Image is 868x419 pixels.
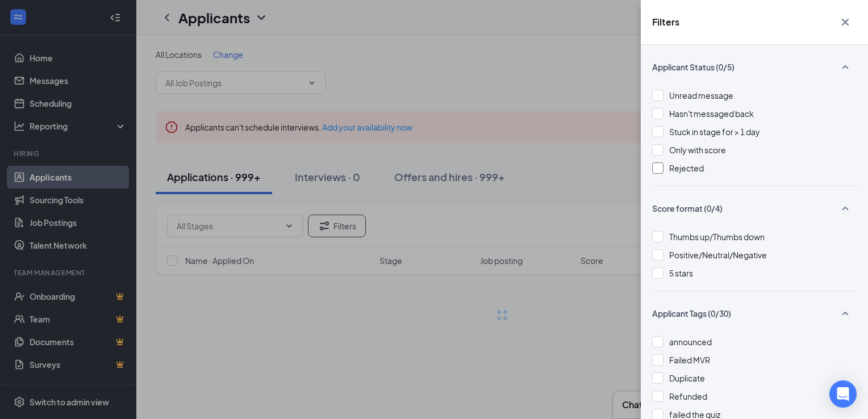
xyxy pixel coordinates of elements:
span: Positive/Neutral/Negative [669,250,767,260]
button: SmallChevronUp [834,303,857,324]
span: Thumbs up/Thumbs down [669,232,765,242]
span: Applicant Status (0/5) [652,61,735,73]
h5: Filters [652,16,679,28]
button: SmallChevronUp [834,198,857,219]
span: Stuck in stage for > 1 day [669,127,760,137]
span: 5 stars [669,268,693,278]
span: Only with score [669,145,726,155]
span: Duplicate [669,373,705,383]
svg: SmallChevronUp [838,60,852,74]
button: Cross [834,11,857,33]
span: Score format (0/4) [652,203,723,214]
span: Refunded [669,391,707,401]
div: Open Intercom Messenger [829,380,857,408]
svg: SmallChevronUp [838,202,852,215]
svg: SmallChevronUp [838,307,852,320]
span: Failed MVR [669,355,710,365]
span: Hasn't messaged back [669,108,754,119]
span: Applicant Tags (0/30) [652,308,731,319]
button: SmallChevronUp [834,56,857,78]
span: Unread message [669,90,733,100]
svg: Cross [838,15,852,29]
span: Rejected [669,163,704,173]
span: announced [669,337,712,347]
